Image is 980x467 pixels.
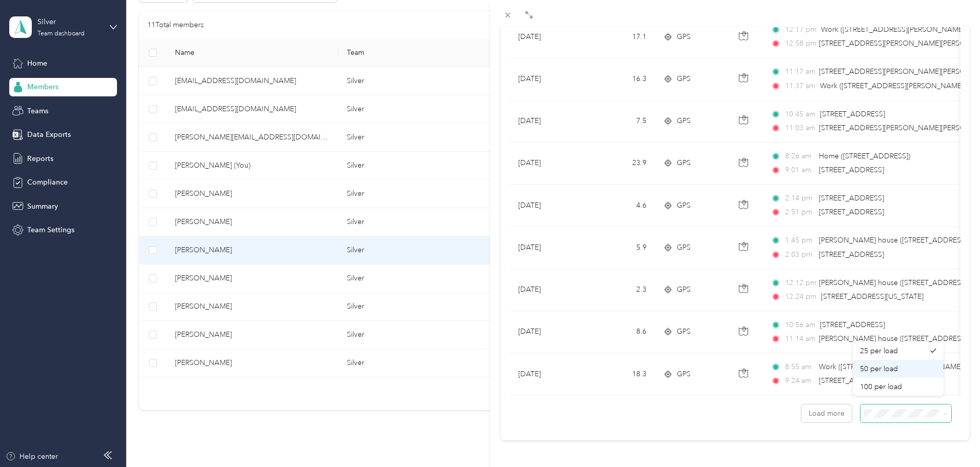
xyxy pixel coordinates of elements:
span: [STREET_ADDRESS] [819,166,884,174]
span: [STREET_ADDRESS] [819,208,884,216]
td: [DATE] [510,269,587,311]
span: Home ([STREET_ADDRESS]) [819,152,910,160]
td: [DATE] [510,311,587,353]
span: GPS [677,369,691,380]
span: GPS [677,31,691,43]
span: GPS [677,200,691,211]
span: 10:45 am [785,109,815,120]
span: 12:58 pm [785,38,814,49]
td: 17.1 [587,16,655,58]
td: 23.9 [587,143,655,185]
span: 2:14 pm [785,193,814,204]
td: [DATE] [510,227,587,269]
span: 9:01 am [785,165,814,176]
td: [DATE] [510,100,587,143]
span: [STREET_ADDRESS] [820,110,885,118]
button: Load more [801,404,852,422]
td: 5.9 [587,227,655,269]
td: [DATE] [510,58,587,100]
iframe: Everlance-gr Chat Button Frame [923,410,980,467]
td: [DATE] [510,16,587,58]
span: 11:17 am [785,66,814,77]
span: 8:26 am [785,151,814,162]
span: GPS [677,284,691,295]
td: 7.5 [587,100,655,143]
span: 25 per load [860,347,898,355]
span: 12:24 pm [785,291,816,302]
span: [STREET_ADDRESS] [819,250,884,259]
span: Work ([STREET_ADDRESS][PERSON_NAME]) [821,25,967,34]
span: 11:03 am [785,123,814,134]
span: [STREET_ADDRESS] [819,194,884,202]
span: 100 per load [860,382,902,391]
span: 2:51 pm [785,207,814,218]
span: GPS [677,157,691,169]
span: GPS [677,326,691,337]
span: 12:12 pm [785,277,814,289]
span: GPS [677,115,691,127]
span: [STREET_ADDRESS] [820,320,885,329]
span: 8:55 am [785,361,814,373]
span: 11:14 am [785,333,814,344]
td: 2.3 [587,269,655,311]
span: 2:03 pm [785,249,814,260]
span: 50 per load [860,364,898,373]
span: [STREET_ADDRESS][US_STATE] [821,292,924,301]
span: GPS [677,73,691,85]
span: 11:37 am [785,80,815,92]
td: [DATE] [510,143,587,185]
span: 9:24 am [785,375,814,387]
td: 4.6 [587,185,655,227]
span: GPS [677,242,691,253]
span: 1:45 pm [785,235,814,246]
td: [DATE] [510,353,587,395]
td: 16.3 [587,58,655,100]
span: 10:56 am [785,319,815,331]
td: [DATE] [510,185,587,227]
td: 8.6 [587,311,655,353]
span: Work ([STREET_ADDRESS][PERSON_NAME]) [820,82,966,90]
span: [STREET_ADDRESS] [819,376,884,385]
td: 18.3 [587,353,655,395]
span: Work ([STREET_ADDRESS][PERSON_NAME]) [819,362,965,371]
span: 12:17 pm [785,24,816,35]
